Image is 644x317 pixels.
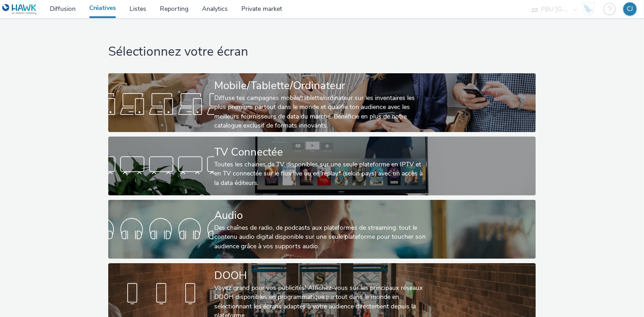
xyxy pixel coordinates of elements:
img: Hawk Academy [582,2,595,16]
div: Mobile/Tablette/Ordinateur [214,78,426,94]
a: Hawk Academy [582,2,599,16]
div: Diffuse tes campagnes mobile/tablette/ordinateur sur les inventaires les plus premium partout dan... [214,94,426,131]
div: Audio [214,208,426,223]
h1: Sélectionnez votre écran [108,43,535,61]
div: Toutes les chaines de TV disponibles sur une seule plateforme en IPTV et en TV connectée sur le f... [214,160,426,188]
a: Mobile/Tablette/OrdinateurDiffuse tes campagnes mobile/tablette/ordinateur sur les inventaires le... [108,73,535,132]
a: TV ConnectéeToutes les chaines de TV disponibles sur une seule plateforme en IPTV et en TV connec... [108,137,535,195]
img: undefined Logo [2,4,37,15]
a: AudioDes chaînes de radio, de podcasts aux plateformes de streaming: tout le contenu audio digita... [108,200,535,259]
div: DOOH [214,268,426,284]
div: TV Connectée [214,144,426,160]
div: Des chaînes de radio, de podcasts aux plateformes de streaming: tout le contenu audio digital dis... [214,223,426,251]
div: CJ [627,2,633,16]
